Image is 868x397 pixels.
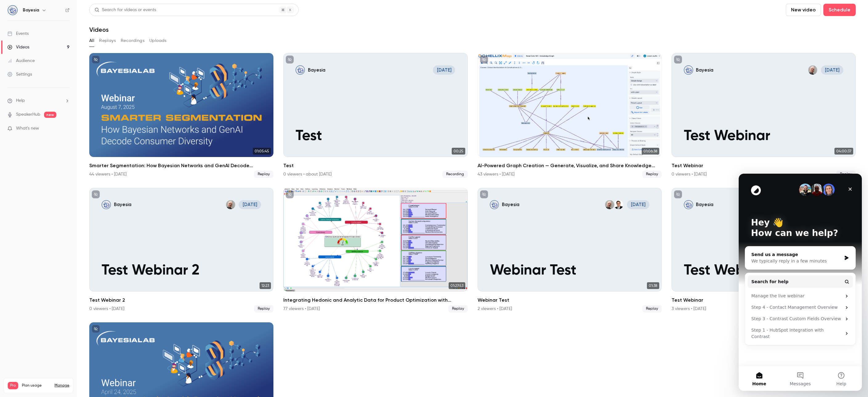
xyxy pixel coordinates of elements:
button: unpublished [480,56,488,64]
p: Bayesia [696,201,713,208]
span: 12:23 [260,282,271,289]
button: unpublished [92,190,100,198]
a: TestBayesia[DATE]Test00:25Test0 viewers • about [DATE]Recording [283,53,467,178]
p: Webinar Test [490,263,649,279]
li: Test Webinar [672,188,856,313]
div: Videos [7,44,29,50]
li: Integrating Hedonic and Analytic Data for Product Optimization with Bayesian Networks and GenAI [283,188,467,313]
li: Webinar Test [478,188,662,313]
a: Manage [55,383,69,388]
button: unpublished [92,325,100,333]
button: New video [786,4,821,16]
button: unpublished [286,190,294,198]
h2: Smarter Segmentation: How Bayesian Networks and GenAI Decode Consumer Diversity [89,162,273,169]
div: Settings [7,71,32,77]
p: Bayesia [114,201,131,208]
button: Replays [99,36,116,46]
p: Test [296,128,455,145]
span: [DATE] [627,200,649,209]
a: Test WebinarBayesiaLionel Jouffe[DATE]Test Webinar04:00:37Test Webinar0 viewers • [DATE]Replay [672,53,856,178]
div: 0 viewers • about [DATE] [283,171,332,177]
span: Replay [836,171,856,178]
button: Recordings [121,36,144,46]
img: Test Webinar 2 [102,200,111,209]
a: 01:27:53Integrating Hedonic and Analytic Data for Product Optimization with Bayesian Networks and... [283,188,467,313]
h2: AI-Powered Graph Creation — Generate, Visualize, and Share Knowledge with HellixMap [478,162,662,169]
li: Test Webinar [672,53,856,178]
span: Replay [642,171,662,178]
h2: Test Webinar [672,296,856,304]
button: unpublished [286,56,294,64]
button: All [89,36,94,46]
span: [DATE] [239,200,261,209]
div: 0 viewers • [DATE] [89,306,124,312]
span: 04:00:37 [834,148,853,155]
h2: Test Webinar 2 [89,296,273,304]
p: Bayesia [696,67,713,73]
img: Test Webinar [684,65,693,75]
li: Test Webinar 2 [89,188,273,313]
button: unpublished [480,190,488,198]
div: 3 viewers • [DATE] [672,306,706,312]
h2: Webinar Test [478,296,662,304]
h2: Integrating Hedonic and Analytic Data for Product Optimization with Bayesian Networks and GenAI [283,296,467,304]
button: Schedule [823,4,856,16]
div: 44 viewers • [DATE] [89,171,127,177]
li: help-dropdown-opener [7,97,70,104]
span: What's new [16,125,39,132]
span: 01:05:45 [253,148,271,155]
button: unpublished [674,190,682,198]
li: Test [283,53,467,178]
img: Stefan Conrady [614,200,623,209]
img: Lionel Jouffe [226,200,235,209]
span: [DATE] [821,65,843,75]
h2: Test Webinar [672,162,856,169]
a: Webinar TestBayesiaStefan ConradyLionel Jouffe[DATE]Webinar Test01:38Webinar Test2 viewers • [DAT... [478,188,662,313]
span: Recording [442,171,468,178]
img: Webinar Test [490,200,499,209]
p: Test Webinar [684,128,843,145]
img: Test Webinar [684,200,693,209]
h6: Bayesia [23,7,39,13]
button: unpublished [674,56,682,64]
div: Audience [7,58,35,64]
span: 00:25 [452,148,465,155]
span: Replay [254,305,273,312]
div: 0 viewers • [DATE] [672,171,707,177]
div: 43 viewers • [DATE] [478,171,515,177]
a: Test WebinarBayesiaLionel Jouffe[DATE]Test Webinar13:21Test Webinar3 viewers • [DATE]Replay [672,188,856,313]
div: 77 viewers • [DATE] [283,306,320,312]
p: Test Webinar 2 [102,263,261,279]
span: [DATE] [433,65,455,75]
a: 01:06:38AI-Powered Graph Creation — Generate, Visualize, and Share Knowledge with HellixMap43 vie... [478,53,662,178]
div: 2 viewers • [DATE] [478,306,512,312]
span: 01:38 [647,282,659,289]
iframe: Intercom live chat [739,174,862,391]
p: Bayesia [308,67,325,73]
img: Lionel Jouffe [605,200,614,209]
img: Bayesia [8,5,18,15]
div: Search for videos or events [95,7,156,13]
span: 01:06:38 [642,148,659,155]
img: Test [296,65,305,75]
a: SpeakerHub [16,111,40,118]
h2: Test [283,162,467,169]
